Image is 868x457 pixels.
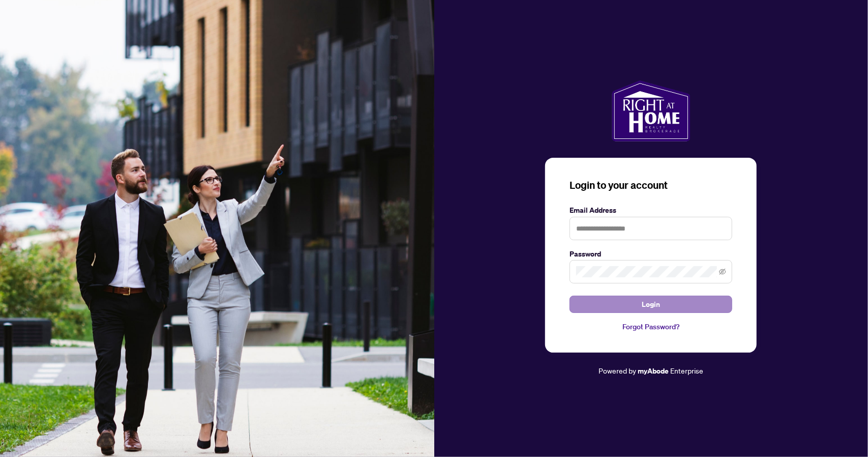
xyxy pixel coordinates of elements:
[719,268,726,275] span: eye-invisible
[570,321,732,332] a: Forgot Password?
[670,366,703,375] span: Enterprise
[612,80,691,141] img: ma-logo
[642,296,660,312] span: Login
[638,365,669,377] a: myAbode
[598,366,636,375] span: Powered by
[570,205,732,216] label: Email Address
[570,178,732,192] h3: Login to your account
[570,296,732,313] button: Login
[570,248,732,260] label: Password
